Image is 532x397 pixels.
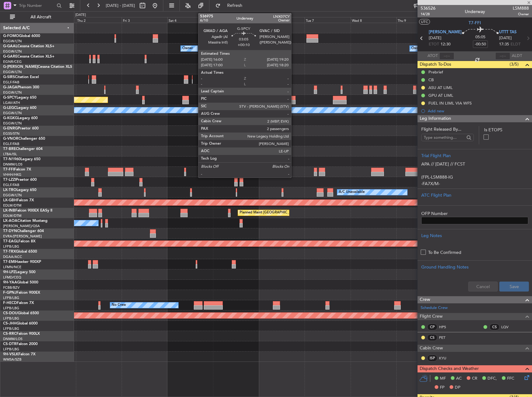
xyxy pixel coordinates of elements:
a: LGAV/ATH [3,100,20,105]
a: LFPB/LBG [3,306,19,311]
a: LTBA/ISL [3,152,17,156]
span: Dispatch Checks and Weather [420,365,479,372]
span: 9H-YAA [3,281,17,284]
span: G-JAGA [3,86,17,89]
span: G-GARE [3,55,17,58]
a: LX-AOACitation Mustang [3,219,48,223]
a: T7-FFIFalcon 7X [3,168,31,171]
div: Leg Notes [421,232,528,239]
a: G-[PERSON_NAME]Cessna Citation XLS [3,65,72,69]
input: Type something... [424,133,464,142]
a: CS-JHHGlobal 6000 [3,322,38,325]
a: EGGW/LTN [3,90,22,95]
p: -FA7X/M-SBDE1E2E3FGHIJ3J4J7M3P2RWXYZ/LB1D1 [421,180,528,194]
span: DP [455,385,460,391]
span: LX-INB [3,209,15,213]
div: Prebrief [428,69,443,75]
span: ELDT [511,41,520,48]
a: G-SIRSCitation Excel [3,75,39,79]
a: EDLW/DTM [3,213,21,218]
div: ISP [427,355,437,362]
a: LFPB/LBG [3,296,19,300]
a: DNMM/LOS [3,162,22,167]
div: No Crew [112,301,126,310]
span: G-SPCY [3,96,16,100]
span: G-[PERSON_NAME] [3,65,38,69]
a: T7-EAGLFalcon 8X [3,240,35,243]
a: LFPB/LBG [3,326,19,331]
div: A/C Unavailable [339,188,365,197]
a: 9H-VSLKFalcon 7X [3,353,35,356]
span: All Aircraft [16,15,66,19]
span: T7-EAGL [3,240,18,243]
a: LQV [501,324,515,330]
a: EGGW/LTN [3,49,22,54]
a: LFPB/LBG [3,244,19,249]
span: F-HECD [3,301,17,305]
div: [DATE] [75,12,86,18]
div: Underway [465,8,485,15]
span: T7-DYN [3,229,17,233]
a: EGGW/LTN [3,121,22,126]
span: Crew [420,296,430,303]
a: EDLW/DTM [3,203,21,208]
a: F-HECDFalcon 7X [3,301,34,305]
a: VHHH/HKG [3,172,21,177]
span: LX-AOA [3,219,17,223]
span: ETOT [429,41,439,48]
a: CS-DTRFalcon 2000 [3,342,38,346]
a: EGGW/LTN [3,193,22,198]
a: G-GARECessna Citation XLS+ [3,55,54,58]
div: Owner [182,44,193,53]
span: [DATE] [429,35,441,41]
a: KYU [439,355,453,361]
span: (3/5) [510,61,519,68]
a: CS-DOUGlobal 6500 [3,311,39,315]
a: EGLF/FAB [3,80,19,85]
a: EVRA/[PERSON_NAME] [3,234,42,239]
span: CR [472,376,477,382]
button: Refresh [212,1,250,11]
div: Trial Flight Plan [421,152,528,159]
span: 14/28 [421,12,436,17]
a: HPS [439,324,453,330]
a: LFMD/CEQ [3,275,21,280]
div: Ground Handling Notes [421,264,528,270]
a: G-ENRGPraetor 600 [3,127,39,130]
span: Refresh [222,3,248,8]
div: Mon 6 [259,17,305,23]
span: MF [440,376,446,382]
span: Flight Released By... [421,126,474,133]
label: To Be Confirmed [428,249,461,256]
a: LX-GBHFalcon 7X [3,198,34,202]
span: 536526 [421,5,436,12]
a: G-LEGCLegacy 600 [3,106,36,110]
div: Sun 5 [213,17,259,23]
div: Sat 4 [167,17,213,23]
label: OFP Number [421,210,528,217]
a: 9H-YAAGlobal 5000 [3,281,38,284]
span: F-GPNJ [3,291,16,295]
div: CS [489,324,500,330]
span: CS-RRC [3,332,16,336]
a: DNMM/LOS [3,337,22,341]
button: UTC [419,19,430,25]
div: Thu 2 [76,17,122,23]
span: 17:35 [499,41,509,48]
a: T7-TRXGlobal 6500 [3,250,37,254]
span: FP [440,385,445,391]
a: Schedule Crew [421,305,448,311]
a: EGLF/FAB [3,183,19,187]
p: (FPL-LSM888-IG [421,174,528,180]
a: T7-DYNChallenger 604 [3,229,44,233]
a: EGLF/FAB [3,142,19,146]
a: DGAA/ACC [3,255,22,259]
a: G-SPCYLegacy 650 [3,96,36,100]
span: CS-DOU [3,311,18,315]
span: Leg Information [420,115,451,122]
div: Wed 8 [351,17,396,23]
a: EGGW/LTN [3,70,22,74]
span: ATOT [427,53,438,59]
a: T7-EMIHawker 900XP [3,260,41,264]
span: FFC [507,376,514,382]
